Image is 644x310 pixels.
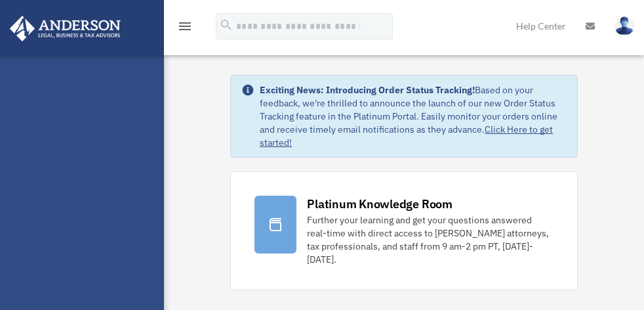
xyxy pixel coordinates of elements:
img: User Pic [614,16,634,35]
a: menu [177,23,193,34]
a: Platinum Knowledge Room Further your learning and get your questions answered real-time with dire... [230,171,578,290]
div: Based on your feedback, we're thrilled to announce the launch of our new Order Status Tracking fe... [260,83,567,149]
i: search [219,18,233,32]
div: Platinum Knowledge Room [307,196,453,212]
i: menu [177,18,193,34]
img: Anderson Advisors Platinum Portal [6,16,125,41]
div: Further your learning and get your questions answered real-time with direct access to [PERSON_NAM... [307,213,553,266]
strong: Exciting News: Introducing Order Status Tracking! [260,84,475,96]
a: Click Here to get started! [260,123,553,148]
